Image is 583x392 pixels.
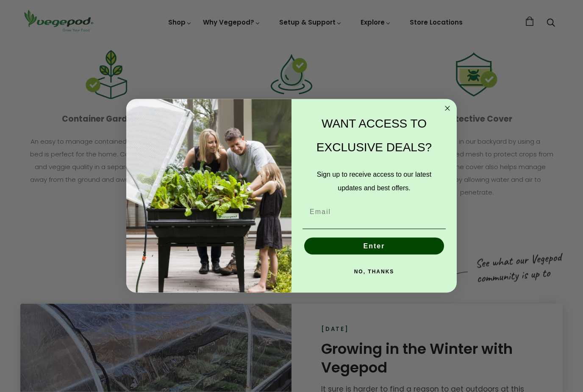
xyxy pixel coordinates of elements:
button: Close dialog [442,103,453,114]
input: Email [303,203,446,220]
span: Sign up to receive access to our latest updates and best offers. [317,171,431,192]
button: NO, THANKS [303,263,446,280]
span: WANT ACCESS TO EXCLUSIVE DEALS? [316,117,432,154]
img: e9d03583-1bb1-490f-ad29-36751b3212ff.jpeg [126,99,291,293]
button: Enter [304,238,444,255]
img: underline [303,229,446,229]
